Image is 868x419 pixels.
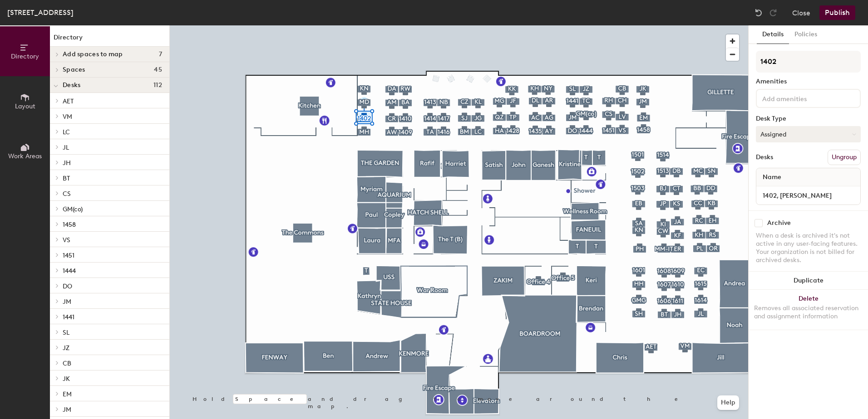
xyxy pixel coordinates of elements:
[63,97,74,105] span: AET
[717,395,739,410] button: Help
[63,128,70,136] span: LC
[756,115,861,122] div: Desk Type
[769,8,778,17] img: Redo
[63,205,83,213] span: GM(co)
[756,126,861,142] button: Assigned
[63,252,74,259] span: 1451
[63,113,72,121] span: VM
[819,5,855,20] button: Publish
[63,159,71,167] span: JH
[756,232,861,264] div: When a desk is archived it's not active in any user-facing features. Your organization is not bil...
[11,53,39,60] span: Directory
[63,175,70,182] span: BT
[63,390,72,398] span: EM
[758,189,858,202] input: Unnamed desk
[63,283,72,290] span: DO
[63,375,70,383] span: JK
[153,82,162,89] span: 112
[63,267,76,275] span: 1444
[63,406,71,414] span: JM
[757,25,789,44] button: Details
[767,219,791,227] div: Archive
[63,82,80,89] span: Desks
[789,25,823,44] button: Policies
[63,329,69,336] span: SL
[63,313,74,321] span: 1441
[63,144,69,151] span: JL
[63,298,71,306] span: JM
[756,78,861,85] div: Amenities
[15,102,35,110] span: Layout
[754,304,863,321] div: Removes all associated reservation and assignment information
[828,150,861,165] button: Ungroup
[760,93,842,103] input: Add amenities
[756,154,773,161] div: Desks
[63,344,69,352] span: JZ
[754,8,763,17] img: Undo
[154,66,162,73] span: 45
[792,5,810,20] button: Close
[63,66,85,73] span: Spaces
[63,221,76,229] span: 1458
[749,272,868,290] button: Duplicate
[63,190,71,198] span: CS
[8,152,42,160] span: Work Areas
[758,169,786,185] span: Name
[7,7,74,18] div: [STREET_ADDRESS]
[63,360,71,367] span: CB
[749,290,868,330] button: DeleteRemoves all associated reservation and assignment information
[63,236,70,244] span: VS
[159,51,162,58] span: 7
[50,33,169,47] h1: Directory
[63,51,123,58] span: Add spaces to map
